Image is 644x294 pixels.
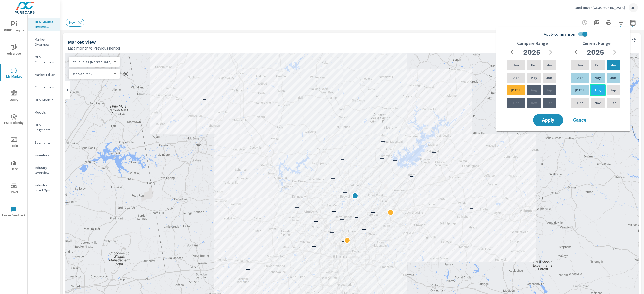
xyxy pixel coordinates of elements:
h5: Market View [68,39,96,45]
p: — [386,195,390,202]
p: Competitors [35,85,56,90]
p: — [443,197,447,203]
span: Leave Feedback [2,206,26,218]
p: [DATE] [511,88,521,93]
p: — [342,238,346,244]
p: — [364,216,368,222]
p: Dec [546,100,552,105]
p: Models [35,110,56,115]
p: — [332,208,336,214]
div: Market Overview [28,36,60,48]
p: — [319,145,324,152]
span: Tools [2,137,26,149]
h2: 2025 [587,48,604,57]
p: Jun [546,75,552,80]
p: Aug [595,88,601,93]
p: — [340,216,344,222]
div: Industry Overview [28,164,60,176]
p: Apr [577,75,583,80]
p: — [349,56,353,62]
p: — [432,149,436,155]
div: New [66,19,84,27]
p: Industry Fixed Ops [35,183,56,193]
span: Tier2 [2,160,26,172]
p: Nov [595,100,601,105]
p: — [328,216,332,222]
h2: 2025 [523,48,540,57]
p: [DATE] [575,88,585,93]
button: Apply Filters [616,18,626,28]
button: "Export Report to PDF" [592,18,602,28]
p: OEM Models [35,97,56,102]
p: May [531,75,537,80]
div: JD [629,3,638,12]
div: Market Editor [28,71,60,78]
p: — [353,205,358,211]
p: — [299,218,303,224]
p: — [373,182,377,188]
span: Cancel [570,118,590,122]
p: Market Editor [35,72,56,77]
p: — [307,173,311,179]
div: OEM Market Overview [28,18,60,31]
p: — [295,204,299,210]
p: Jan [513,63,519,68]
span: Driver [2,183,26,195]
button: Select Date Range [628,18,638,28]
p: Market Rank [73,72,112,76]
p: — [330,229,334,235]
p: — [435,131,439,137]
p: — [331,247,335,253]
div: Competitors [28,83,60,91]
p: OEM Market Overview [35,19,56,29]
span: PURE Identity [2,114,26,126]
div: Industry Fixed Ops [28,181,60,194]
p: — [202,96,207,102]
p: — [331,175,335,181]
p: — [321,231,326,237]
p: — [342,246,346,252]
p: — [360,242,365,248]
div: Inventory [28,151,60,159]
p: — [354,214,359,220]
span: PURE Insights [2,21,26,33]
p: Market Overview [35,37,56,47]
button: Minimize Widget [630,36,638,44]
p: Industry Overview [35,165,56,175]
p: Feb [531,63,537,68]
p: — [469,205,474,211]
p: — [246,266,250,272]
p: — [296,178,300,184]
p: — [380,155,384,161]
p: Last month vs Previous period [68,45,120,51]
span: Query [2,90,26,103]
p: — [362,226,366,232]
h6: Current Range [582,41,611,46]
p: — [343,189,347,195]
div: OEM Competitors [28,53,60,66]
div: Models [28,109,60,116]
p: Sep [610,88,616,93]
p: — [355,196,360,202]
p: Inventory [35,153,56,158]
div: Segments [28,139,60,146]
p: — [321,196,325,202]
p: OEM Competitors [35,55,56,65]
span: Advertise [2,44,26,57]
p: — [306,262,311,268]
p: Segments [35,140,56,145]
p: — [327,201,331,207]
p: — [335,231,339,237]
p: Land Rover [GEOGRAPHIC_DATA] [574,5,625,10]
p: Oct [577,100,583,105]
p: — [341,277,346,283]
p: May [595,75,601,80]
div: OEM Segments [28,121,60,134]
p: Nov [531,100,537,105]
p: Jan [577,63,583,68]
p: — [303,194,307,201]
p: Sep [546,88,552,93]
button: Cancel [565,114,595,126]
p: — [409,173,414,179]
p: Jun [610,75,616,80]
